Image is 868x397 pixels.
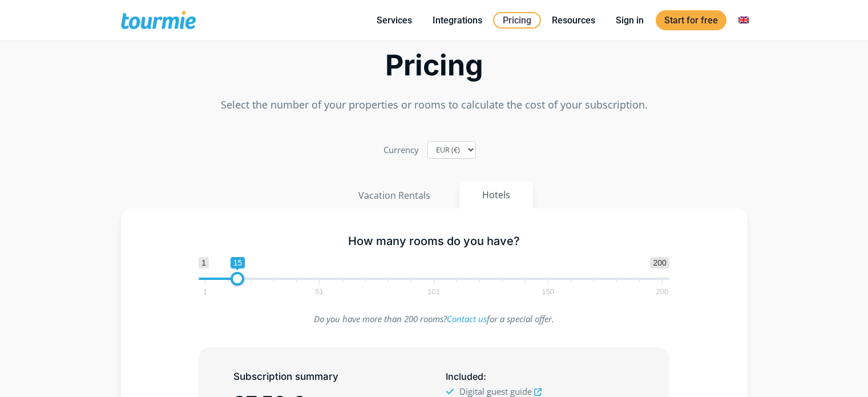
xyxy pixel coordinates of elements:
label: Currency [383,142,419,158]
a: Resources [543,13,604,27]
h5: : [446,370,634,384]
span: Digital guest guide [459,386,532,397]
span: 200 [650,257,669,268]
a: Start for free [656,10,726,30]
a: Sign in [607,13,652,27]
h5: How many rooms do you have? [199,234,669,248]
span: 101 [426,289,442,294]
button: Hotels [459,182,533,208]
span: 1 [201,289,209,294]
a: Pricing [493,12,541,29]
span: 51 [314,289,325,294]
span: 1 [199,257,209,268]
a: Integrations [424,13,491,27]
span: 200 [655,289,671,294]
h5: Subscription summary [233,370,422,384]
h2: Pricing [121,52,748,79]
a: Contact us [447,313,487,324]
a: Services [368,13,421,27]
span: Included [446,371,483,382]
button: Vacation Rentals [335,182,454,209]
p: Select the number of your properties or rooms to calculate the cost of your subscription. [121,97,748,113]
span: 15 [231,257,245,268]
span: 150 [540,289,556,294]
p: Do you have more than 200 rooms? for a special offer. [199,311,669,327]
